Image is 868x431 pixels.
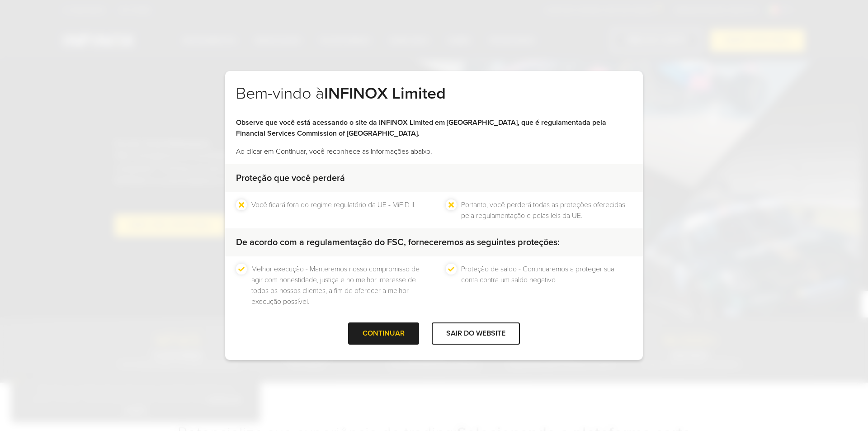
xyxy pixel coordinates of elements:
[461,264,632,307] li: Proteção de saldo - Continuaremos a proteger sua conta contra um saldo negativo.
[236,146,632,157] p: Ao clicar em Continuar, você reconhece as informações abaixo.
[236,173,345,184] strong: Proteção que você perderá
[236,118,606,138] strong: Observe que você está acessando o site da INFINOX Limited em [GEOGRAPHIC_DATA], que é regulamenta...
[432,322,520,345] div: SAIR DO WEBSITE
[348,322,419,345] div: CONTINUAR
[251,199,415,221] li: Você ficará fora do regime regulatório da UE - MiFID II.
[461,199,632,221] li: Portanto, você perderá todas as proteções oferecidas pela regulamentação e pelas leis da UE.
[236,237,560,248] strong: De acordo com a regulamentação do FSC, forneceremos as seguintes proteções:
[324,84,446,103] strong: INFINOX Limited
[251,264,422,307] li: Melhor execução - Manteremos nosso compromisso de agir com honestidade, justiça e no melhor inter...
[236,84,632,117] h2: Bem-vindo à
